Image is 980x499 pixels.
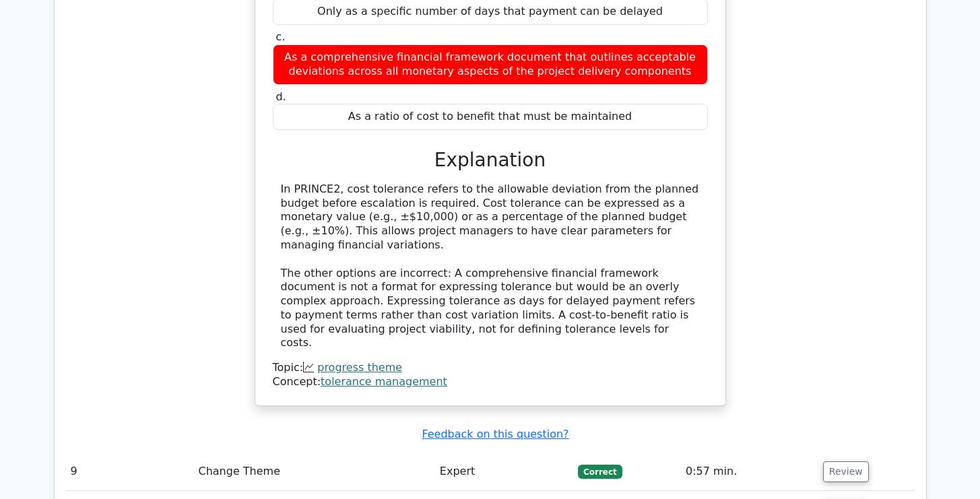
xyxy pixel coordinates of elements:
a: tolerance management [321,375,447,388]
div: As a ratio of cost to benefit that must be maintained [273,104,708,130]
span: c. [276,30,286,43]
a: progress theme [317,361,402,374]
span: Correct [578,465,622,478]
a: Feedback on this question? [422,428,568,440]
div: Topic: [273,361,708,375]
td: Expert [434,453,573,491]
td: 9 [65,453,193,491]
div: In PRINCE2, cost tolerance refers to the allowable deviation from the planned budget before escal... [281,182,700,351]
td: 0:57 min. [680,453,818,491]
td: Change Theme [193,453,434,491]
div: As a comprehensive financial framework document that outlines acceptable deviations across all mo... [273,44,708,85]
div: Concept: [273,375,708,389]
span: d. [276,90,286,103]
h3: Explanation [281,149,700,172]
button: Review [823,461,869,482]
